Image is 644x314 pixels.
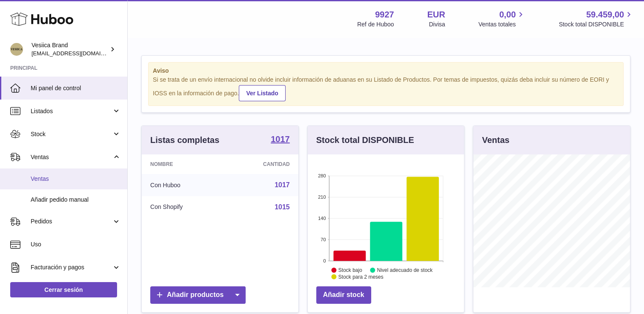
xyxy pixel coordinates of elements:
span: 0,00 [499,9,516,20]
td: Con Huboo [142,174,225,196]
text: 70 [321,237,326,242]
text: Stock para 2 meses [338,274,384,280]
span: Listados [31,107,112,115]
a: Añadir stock [316,286,371,304]
span: Stock total DISPONIBLE [559,20,634,29]
th: Cantidad [225,154,298,174]
div: Ref de Huboo [357,20,394,29]
a: Cerrar sesión [10,282,117,297]
span: Ventas [31,153,112,161]
span: [EMAIL_ADDRESS][DOMAIN_NAME] [31,50,125,57]
span: Mi panel de control [31,84,121,92]
div: Si se trata de un envío internacional no olvide incluir información de aduanas en su Listado de P... [153,76,619,101]
text: 140 [318,216,326,221]
span: Stock [31,130,112,138]
strong: EUR [427,9,445,20]
text: 0 [323,258,326,263]
a: 1017 [275,181,290,188]
div: Vesiica Brand [31,41,108,57]
text: Stock bajo [338,267,362,273]
text: 210 [318,194,326,200]
div: Divisa [429,20,445,29]
span: Uso [31,240,121,248]
a: 59.459,00 Stock total DISPONIBLE [559,9,634,29]
strong: Aviso [153,67,619,75]
h3: Listas completas [150,134,219,146]
td: Con Shopify [142,196,225,218]
h3: Ventas [482,134,509,146]
a: Añadir productos [150,286,246,304]
span: Ventas [31,175,121,183]
a: 1017 [271,135,290,145]
strong: 1017 [271,135,290,143]
img: logistic@vesiica.com [10,43,23,56]
span: Añadir pedido manual [31,196,121,204]
h3: Stock total DISPONIBLE [316,134,414,146]
text: 280 [318,173,326,178]
span: Ventas totales [478,20,526,29]
span: Pedidos [31,217,112,226]
span: Facturación y pagos [31,263,112,271]
a: 1015 [275,203,290,211]
a: 0,00 Ventas totales [478,9,526,29]
th: Nombre [142,154,225,174]
strong: 9927 [375,9,394,20]
text: Nivel adecuado de stock [377,267,433,273]
span: 59.459,00 [586,9,624,20]
a: Ver Listado [239,85,285,101]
